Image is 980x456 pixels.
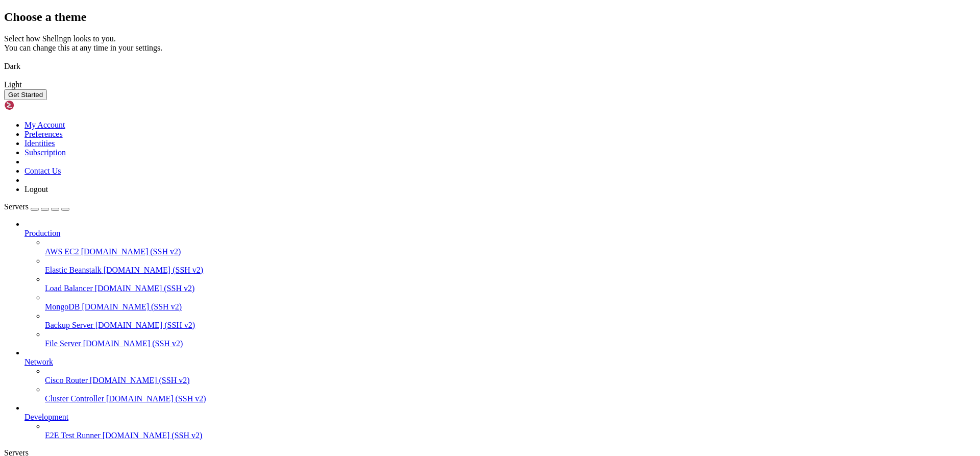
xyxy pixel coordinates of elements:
span: [DOMAIN_NAME] (SSH v2) [103,431,203,440]
li: Backup Server [DOMAIN_NAME] (SSH v2) [45,311,976,330]
li: Elastic Beanstalk [DOMAIN_NAME] (SSH v2) [45,256,976,275]
a: Network [24,357,976,367]
a: Logout [24,185,48,194]
li: Cisco Router [DOMAIN_NAME] (SSH v2) [45,367,976,385]
span: AWS EC2 [45,247,79,256]
span: Cluster Controller [45,394,104,403]
a: Backup Server [DOMAIN_NAME] (SSH v2) [45,321,976,330]
span: Load Balancer [45,284,93,293]
span: Backup Server [45,321,93,329]
span: Servers [4,202,29,211]
a: Servers [4,202,69,211]
div: Light [4,80,976,89]
span: [DOMAIN_NAME] (SSH v2) [83,339,183,348]
a: Cluster Controller [DOMAIN_NAME] (SSH v2) [45,394,976,403]
li: Network [24,348,976,403]
span: [DOMAIN_NAME] (SSH v2) [106,394,206,403]
li: E2E Test Runner [DOMAIN_NAME] (SSH v2) [45,422,976,440]
li: Load Balancer [DOMAIN_NAME] (SSH v2) [45,275,976,293]
div: Dark [4,62,976,71]
a: Production [24,229,976,238]
a: MongoDB [DOMAIN_NAME] (SSH v2) [45,302,976,311]
button: Get Started [4,89,47,100]
span: [DOMAIN_NAME] (SSH v2) [90,376,190,385]
span: MongoDB [45,302,80,311]
h2: Choose a theme [4,10,976,24]
a: Subscription [24,148,66,157]
a: Elastic Beanstalk [DOMAIN_NAME] (SSH v2) [45,266,976,275]
span: E2E Test Runner [45,431,101,440]
li: Development [24,403,976,440]
span: Production [24,229,60,237]
span: Network [24,357,53,366]
li: File Server [DOMAIN_NAME] (SSH v2) [45,330,976,348]
li: AWS EC2 [DOMAIN_NAME] (SSH v2) [45,238,976,256]
span: [DOMAIN_NAME] (SSH v2) [95,284,195,293]
span: [DOMAIN_NAME] (SSH v2) [95,321,195,329]
a: Load Balancer [DOMAIN_NAME] (SSH v2) [45,284,976,293]
a: File Server [DOMAIN_NAME] (SSH v2) [45,339,976,348]
span: [DOMAIN_NAME] (SSH v2) [104,266,204,274]
span: [DOMAIN_NAME] (SSH v2) [81,247,181,256]
a: Development [24,413,976,422]
a: Contact Us [24,166,61,175]
li: Production [24,220,976,348]
img: Shellngn [4,100,63,110]
div: Select how Shellngn looks to you. You can change this at any time in your settings. [4,34,976,53]
a: My Account [24,121,65,129]
span: [DOMAIN_NAME] (SSH v2) [82,302,182,311]
span: Development [24,413,68,421]
span: Elastic Beanstalk [45,266,102,274]
span: Cisco Router [45,376,88,385]
li: MongoDB [DOMAIN_NAME] (SSH v2) [45,293,976,311]
a: AWS EC2 [DOMAIN_NAME] (SSH v2) [45,247,976,256]
a: Identities [24,139,55,148]
span: File Server [45,339,81,348]
li: Cluster Controller [DOMAIN_NAME] (SSH v2) [45,385,976,403]
a: E2E Test Runner [DOMAIN_NAME] (SSH v2) [45,431,976,440]
a: Cisco Router [DOMAIN_NAME] (SSH v2) [45,376,976,385]
a: Preferences [24,130,63,138]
